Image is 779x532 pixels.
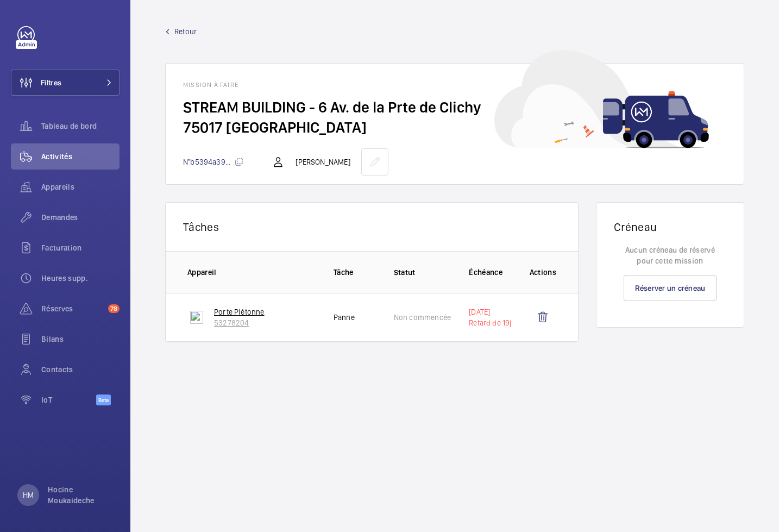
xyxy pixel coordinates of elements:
[469,267,512,278] p: Échéance
[469,317,512,328] p: Retard de 19j
[190,311,203,324] img: telescopic_pedestrian_door.svg
[183,220,561,234] p: Tâches
[41,181,120,192] span: Appareils
[183,117,726,137] h2: 75017 [GEOGRAPHIC_DATA]
[296,157,350,167] p: [PERSON_NAME]
[183,158,243,166] span: N°b5394a39...
[614,220,726,234] h1: Créneau
[41,273,120,284] span: Heures supp.
[41,121,120,132] span: Tableau de bord
[183,81,726,89] h1: Mission à faire
[41,77,61,88] span: Filtres
[334,267,376,278] p: Tâche
[187,267,316,278] p: Appareil
[23,490,34,500] p: HM
[624,275,717,301] a: Réserver un créneau
[96,395,111,405] span: Beta
[11,70,120,96] button: Filtres
[614,245,726,266] p: Aucun créneau de réservé pour cette mission
[183,97,726,117] h2: STREAM BUILDING - 6 Av. de la Prte de Clichy
[41,303,104,314] span: Réserves
[214,317,265,328] p: 53278204
[530,267,556,278] p: Actions
[394,267,451,278] p: Statut
[174,26,197,37] span: Retour
[41,151,120,162] span: Activités
[394,312,451,323] p: Non commencée
[108,304,120,313] span: 78
[41,242,120,253] span: Facturation
[214,306,265,317] p: Porte Piétonne
[41,364,120,375] span: Contacts
[494,50,709,148] img: car delivery
[469,306,512,317] p: [DATE]
[41,334,120,345] span: Bilans
[41,212,120,223] span: Demandes
[48,484,113,506] p: Hocine Moukaideche
[334,312,355,323] p: Panne
[41,395,96,405] span: IoT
